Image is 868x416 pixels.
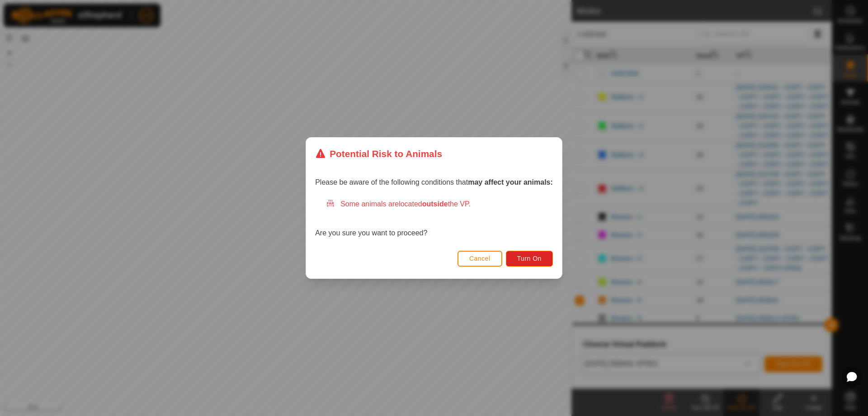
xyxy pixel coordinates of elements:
strong: may affect your animals: [468,178,553,186]
span: Cancel [469,255,491,262]
button: Cancel [458,251,502,267]
button: Turn On [506,251,553,267]
strong: outside [422,200,448,208]
div: Potential Risk to Animals [315,147,442,161]
div: Are you sure you want to proceed? [315,199,553,239]
span: located the VP. [399,200,471,208]
span: Turn On [517,255,542,262]
div: Some animals are [326,199,553,210]
span: Please be aware of the following conditions that [315,178,553,186]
